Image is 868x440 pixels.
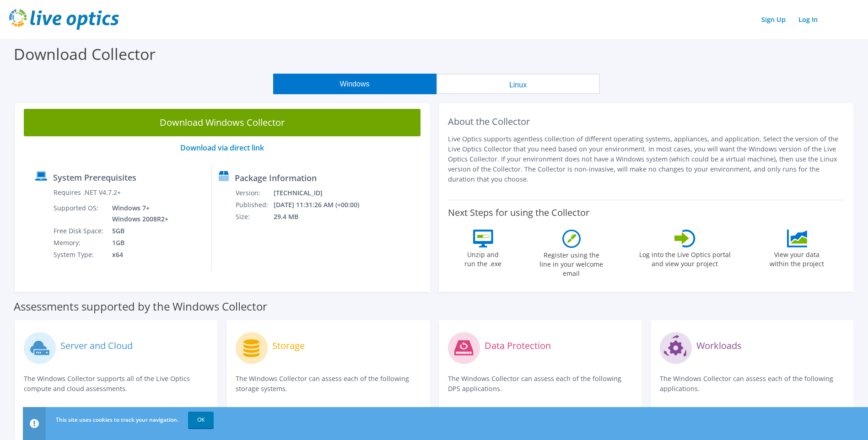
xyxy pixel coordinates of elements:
label: Workloads [696,341,742,350]
td: Published: [235,199,273,211]
td: Version: [235,187,273,199]
h2: About the Collector [448,116,845,127]
label: Requires .NET V4.7.2+ [54,188,121,197]
p: The Windows Collector can assess each of the following DPS applications. [448,374,632,394]
td: Windows 7+ Windows 2008R2+ [105,202,170,225]
a: Download via direct link [180,143,264,153]
td: [DATE] 11:31:26 AM (+00:00) [273,199,372,211]
a: OK [188,412,214,428]
td: System Type: [53,249,105,261]
label: Package Information [235,173,317,182]
img: live_optics_svg.svg [9,9,119,30]
label: Server and Cloud [60,341,133,350]
p: The Windows Collector can assess each of the following storage systems. [236,374,420,394]
td: Size: [235,211,273,223]
label: Register using the line in your welcome email [537,248,606,278]
p: The Windows Collector can assess each of the following applications. [660,374,844,394]
td: x64 [105,249,170,261]
td: 5GB [105,225,170,237]
td: Free Disk Space: [53,225,105,237]
label: Storage [272,341,305,350]
button: Linux [437,74,600,94]
button: Windows [273,74,437,94]
label: Data Protection [485,341,551,350]
a: Sign Up [757,13,790,26]
label: View your data within the project [764,247,830,268]
label: Next Steps for using the Collector [448,207,589,218]
label: Assessments supported by the Windows Collector [14,302,267,311]
label: Log into the Live Optics portal and view your project [639,247,731,268]
td: Supported OS: [53,202,105,225]
td: [TECHNICAL_ID] [273,187,372,199]
p: The Windows Collector supports all of the Live Optics compute and cloud assessments. [24,374,208,394]
td: 29.4 MB [273,211,372,223]
label: Download Collector [14,43,156,64]
p: Live Optics supports agentless collection of different operating systems, appliances, and applica... [448,134,845,184]
a: Log In [794,13,822,26]
a: Download Windows Collector [24,109,421,136]
span: This site uses cookies to track your navigation. [56,416,178,424]
label: Unzip and run the .exe [462,247,504,268]
td: Memory: [53,237,105,249]
label: System Prerequisites [53,173,136,182]
td: 1GB [105,237,170,249]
